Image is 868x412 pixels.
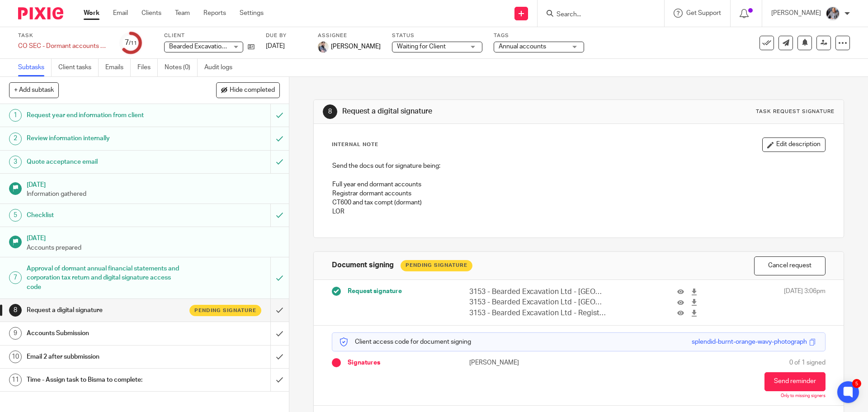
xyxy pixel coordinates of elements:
img: Pixie [18,7,63,19]
h1: Request year end information from client [27,109,183,122]
div: 5 [9,209,22,222]
span: Get Support [686,10,721,16]
label: Assignee [318,32,381,39]
button: Send reminder [764,372,826,391]
a: Emails [105,59,131,76]
a: Clients [142,9,161,18]
button: Edit description [762,137,826,152]
a: Audit logs [204,59,239,76]
a: Team [175,9,190,18]
p: 3153 - Bearded Excavation Ltd - [GEOGRAPHIC_DATA] YE [DATE].pdf [469,287,606,297]
h1: Accounts Submission [27,327,183,340]
div: 10 [9,350,22,363]
p: Accounts prepared [27,243,280,252]
p: Registrar dormant accounts [332,189,825,198]
label: Due by [266,32,307,39]
p: Only to missing signers [781,393,826,399]
div: 8 [9,304,22,317]
p: [PERSON_NAME] [469,358,579,367]
a: Settings [240,9,264,18]
h1: Request a digital signature [342,107,598,116]
span: [PERSON_NAME] [331,42,381,51]
button: + Add subtask [9,82,59,98]
div: 7 [9,271,22,284]
p: Send the docs out for signature being: [332,161,825,170]
div: 3 [9,156,22,168]
h1: Request a digital signature [27,303,183,317]
small: /11 [129,41,137,46]
p: [PERSON_NAME] [771,9,821,18]
img: Pixie%2002.jpg [318,42,329,52]
div: 8 [323,104,337,119]
span: Bearded Excavation Ltd [169,43,236,50]
h1: [DATE] [27,178,280,189]
h1: Email 2 after subbmission [27,350,183,364]
p: Full year end dormant accounts [332,180,825,189]
div: 5 [852,379,861,388]
p: Internal Note [332,141,378,148]
input: Search [556,11,637,19]
p: 3153 - Bearded Excavation Ltd - [GEOGRAPHIC_DATA] accounts YE [DATE].pdf [469,297,606,308]
h1: [DATE] [27,232,280,243]
span: [DATE] 3:06pm [784,287,826,318]
h1: Document signing [332,260,394,270]
span: Signatures [348,358,380,367]
a: Reports [203,9,226,18]
span: [DATE] [266,43,285,49]
span: Annual accounts [499,43,546,50]
label: Client [164,32,255,39]
label: Tags [494,32,584,39]
p: Information gathered [27,189,280,199]
div: 2 [9,133,22,145]
label: Task [18,32,108,39]
label: Status [392,32,482,39]
span: Waiting for Client [397,43,446,50]
div: splendid-burnt-orange-wavy-photograph [692,337,807,346]
button: Hide completed [216,82,280,98]
span: 0 of 1 signed [789,358,826,367]
div: Pending Signature [401,260,472,271]
a: Notes (0) [165,59,198,76]
h1: Approval of dormant annual financial statements and corporation tax return and digital signature ... [27,262,183,294]
span: Pending signature [194,307,256,314]
img: -%20%20-%20studio@ingrained.co.uk%20for%20%20-20220223%20at%20101413%20-%201W1A2026.jpg [826,6,840,21]
h1: Review information internally [27,132,183,145]
p: Client access code for document signing [339,337,471,346]
button: Cancel request [754,256,826,276]
span: Request signature [348,287,402,296]
a: Client tasks [58,59,99,76]
p: LOR [332,207,825,216]
h1: Checklist [27,208,183,222]
div: 1 [9,109,22,122]
a: Subtasks [18,59,52,76]
h1: Quote acceptance email [27,155,183,169]
p: CT600 and tax compt (dormant) [332,198,825,207]
a: Work [84,9,99,18]
div: 11 [9,374,22,386]
div: 7 [125,38,137,48]
p: 3153 - Bearded Excavation Ltd - Registrar accounts YE [DATE].pdf [469,308,606,318]
a: Email [113,9,128,18]
a: Files [137,59,158,76]
div: 9 [9,327,22,340]
div: CO SEC - Dormant accounts and CT600 return (limited companies) - Updated with signature [18,42,108,51]
h1: Time - Assign task to Bisma to complete: [27,373,183,387]
span: Hide completed [230,87,275,94]
div: Task request signature [756,108,835,115]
